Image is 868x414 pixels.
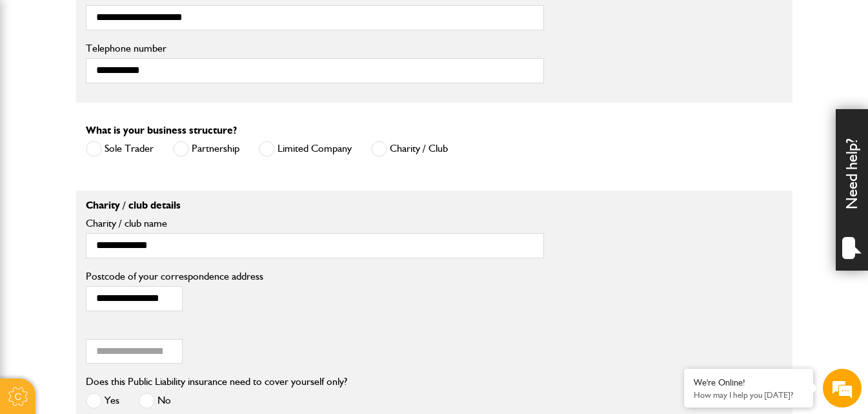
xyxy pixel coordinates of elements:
div: Chat with us now [67,72,217,89]
input: Enter your last name [17,119,236,148]
label: What is your business structure? [86,125,237,136]
label: Charity / club name [86,218,544,229]
label: Does this Public Liability insurance need to cover yourself only? [86,377,347,387]
label: Sole Trader [86,141,154,157]
label: Postcode of your correspondence address [86,271,544,282]
input: Enter your phone number [17,196,236,224]
div: We're Online! [694,377,803,388]
em: Start Chat [176,322,234,339]
textarea: Type your message and hit 'Enter' [17,234,236,311]
label: Telephone number [86,43,544,54]
label: No [139,393,171,409]
p: How may I help you today? [694,390,803,400]
p: Charity / club details [86,200,544,211]
label: Charity / Club [371,141,448,157]
label: Limited Company [259,141,352,157]
div: Minimize live chat window [212,6,243,37]
img: d_20077148190_company_1631870298795_20077148190 [22,72,54,90]
label: Partnership [173,141,239,157]
input: Enter your email address [17,158,236,186]
div: Need help? [836,109,868,271]
label: Yes [86,393,119,409]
